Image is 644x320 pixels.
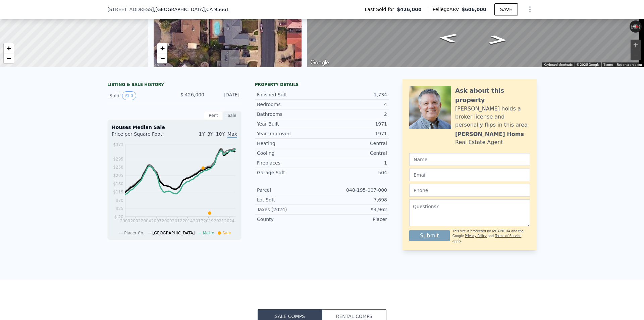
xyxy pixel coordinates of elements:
div: 048-195-007-000 [322,187,387,193]
span: − [160,54,164,62]
tspan: 2017 [193,219,203,223]
div: 4 [322,101,387,108]
tspan: 2019 [203,219,214,223]
button: Zoom in [631,40,641,50]
a: Zoom in [157,43,167,53]
tspan: $25 [116,206,123,211]
span: 10Y [216,131,225,137]
div: LISTING & SALE HISTORY [107,82,241,89]
tspan: $250 [113,165,123,170]
a: Privacy Policy [465,234,487,238]
div: Cooling [257,150,322,156]
tspan: $160 [113,182,123,186]
tspan: 2004 [141,219,151,223]
span: [GEOGRAPHIC_DATA] [152,231,195,235]
a: Terms (opens in new tab) [603,63,613,66]
span: $426,000 [397,6,422,13]
div: [DATE] [210,91,239,100]
span: Sale [222,231,231,235]
span: , CA 95661 [205,7,229,12]
div: Year Built [257,121,322,127]
button: Zoom out [631,50,641,60]
tspan: $295 [113,157,123,162]
div: [PERSON_NAME] holds a broker license and personally flips in this area [455,105,530,129]
tspan: $70 [116,198,123,203]
button: Reset the view [629,23,642,30]
a: Zoom out [4,53,14,63]
button: Rotate clockwise [638,20,642,33]
span: $606,000 [462,7,486,12]
tspan: 2014 [182,219,193,223]
div: 2 [322,111,387,118]
span: 3Y [207,131,213,137]
div: 504 [322,169,387,176]
div: Ask about this property [455,86,530,105]
div: Sale [223,111,241,120]
div: Sold [109,91,169,100]
div: Houses Median Sale [112,124,237,131]
span: , [GEOGRAPHIC_DATA] [154,6,229,13]
path: Go North, Quail Cir [480,33,515,47]
span: Max [227,131,237,138]
tspan: $373 [113,142,123,147]
button: SAVE [494,3,518,15]
a: Open this area in Google Maps (opens a new window) [309,58,331,67]
a: Zoom in [4,43,14,53]
div: Price per Square Foot [112,131,174,141]
div: Rent [204,111,223,120]
span: © 2025 Google [577,63,599,66]
span: Pellego ARV [433,6,462,13]
div: Real Estate Agent [455,138,503,146]
tspan: 2007 [151,219,162,223]
div: $4,962 [322,206,387,213]
div: Parcel [257,187,322,193]
div: Taxes (2024) [257,206,322,213]
div: 1 [322,159,387,166]
div: Bathrooms [257,111,322,118]
button: Keyboard shortcuts [544,62,573,67]
tspan: 2000 [120,219,130,223]
tspan: 2012 [172,219,182,223]
tspan: 2024 [224,219,235,223]
div: Property details [255,82,389,87]
div: Central [322,140,387,147]
div: 7,698 [322,196,387,203]
span: 1Y [199,131,205,137]
div: Garage Sqft [257,169,322,176]
div: 1971 [322,130,387,137]
span: $ 426,000 [180,92,204,97]
div: Bedrooms [257,101,322,108]
span: + [160,44,164,52]
input: Phone [409,184,530,197]
div: Placer [322,216,387,223]
a: Report a problem [617,63,642,66]
div: 1971 [322,121,387,127]
div: County [257,216,322,223]
div: Heating [257,140,322,147]
input: Email [409,169,530,181]
div: This site is protected by reCAPTCHA and the Google and apply. [452,229,530,243]
div: Lot Sqft [257,196,322,203]
span: Placer Co. [124,231,144,235]
button: View historical data [122,91,136,100]
tspan: 2002 [130,219,141,223]
button: Show Options [523,3,537,16]
a: Zoom out [157,53,167,63]
img: Google [309,58,331,67]
tspan: 2009 [162,219,172,223]
span: Metro [203,231,214,235]
span: [STREET_ADDRESS] [107,6,154,13]
span: − [7,54,11,62]
input: Name [409,153,530,166]
tspan: $115 [113,190,123,194]
div: 1,734 [322,91,387,98]
div: Year Improved [257,130,322,137]
button: Submit [409,230,450,241]
tspan: $-20 [114,215,123,219]
button: Rotate counterclockwise [630,20,633,33]
span: Last Sold for [365,6,397,13]
tspan: $205 [113,173,123,178]
a: Terms of Service [495,234,521,238]
span: + [7,44,11,52]
div: [PERSON_NAME] Homs [455,130,524,138]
